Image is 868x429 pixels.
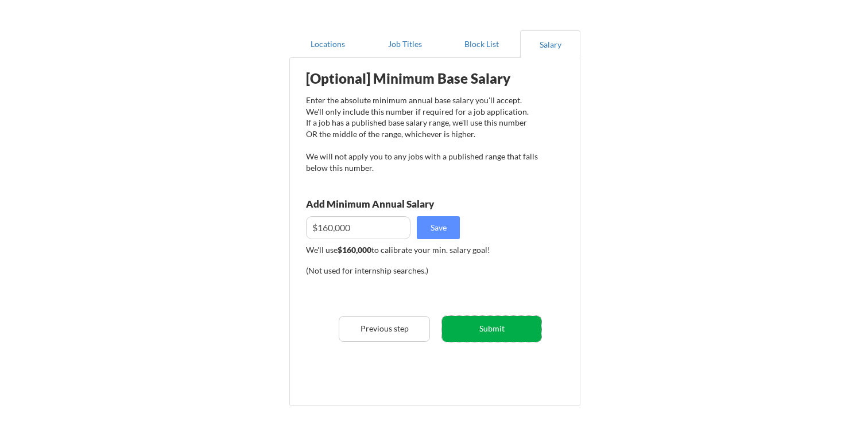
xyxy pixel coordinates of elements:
[443,30,520,58] button: Block List
[338,245,371,255] strong: $160,000
[306,95,538,173] div: Enter the absolute minimum annual base salary you'll accept. We'll only include this number if re...
[289,30,366,58] button: Locations
[306,265,462,276] div: (Not used for internship searches.)
[306,72,538,85] div: [Optional] Minimum Base Salary
[520,30,580,58] button: Salary
[442,316,541,342] button: Submit
[366,30,443,58] button: Job Titles
[339,316,430,342] button: Previous step
[306,216,410,239] input: E.g. $100,000
[417,216,460,239] button: Save
[306,244,538,256] div: We'll use to calibrate your min. salary goal!
[306,199,485,209] div: Add Minimum Annual Salary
